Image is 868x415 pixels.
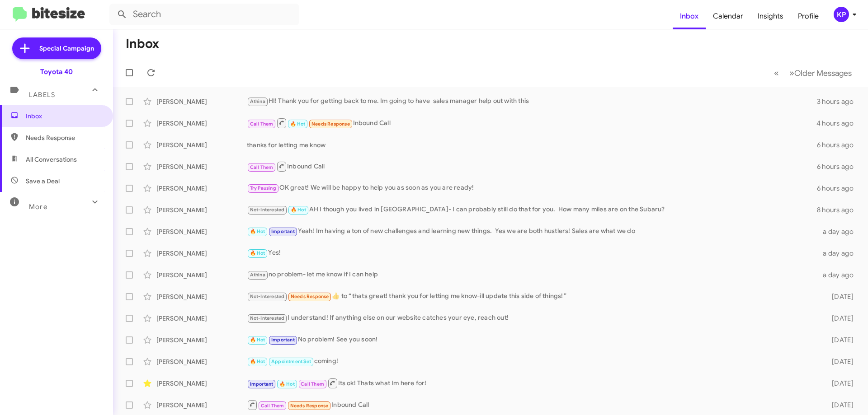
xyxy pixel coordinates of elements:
[826,7,858,22] button: KP
[817,357,861,366] div: [DATE]
[26,112,103,121] span: Inbox
[271,359,311,364] span: Appointment Set
[247,205,817,215] div: AH I though you lived in [GEOGRAPHIC_DATA]- I can probably still do that for you. How many miles ...
[156,227,247,236] div: [PERSON_NAME]
[247,183,817,193] div: OK great! We will be happy to help you as soon as you are ready!
[817,314,861,323] div: [DATE]
[247,226,817,237] div: Yeah! Im having a ton of new challenges and learning new things. Yes we are both hustlers! Sales ...
[774,67,779,79] span: «
[791,3,826,29] a: Profile
[817,401,861,410] div: [DATE]
[247,270,817,280] div: no problem- let me know if I can help
[261,403,284,409] span: Call Them
[834,7,849,22] div: KP
[817,227,861,236] div: a day ago
[250,337,265,343] span: 🔥 Hot
[26,133,103,142] span: Needs Response
[789,67,794,79] span: »
[290,121,306,127] span: 🔥 Hot
[250,250,265,256] span: 🔥 Hot
[156,249,247,258] div: [PERSON_NAME]
[817,205,861,214] div: 8 hours ago
[817,292,861,301] div: [DATE]
[301,381,324,387] span: Call Them
[250,381,274,387] span: Important
[40,67,73,76] div: Toyota 40
[750,3,791,29] a: Insights
[250,294,285,299] span: Not-Interested
[817,162,861,171] div: 6 hours ago
[817,97,861,106] div: 3 hours ago
[673,3,706,29] a: Inbox
[26,177,60,186] span: Save a Deal
[156,97,247,106] div: [PERSON_NAME]
[290,403,329,409] span: Needs Response
[271,228,295,234] span: Important
[156,401,247,410] div: [PERSON_NAME]
[109,4,299,25] input: Search
[156,336,247,345] div: [PERSON_NAME]
[247,161,817,172] div: Inbound Call
[247,248,817,258] div: Yes!
[817,184,861,193] div: 6 hours ago
[156,140,247,149] div: [PERSON_NAME]
[817,379,861,388] div: [DATE]
[291,207,306,213] span: 🔥 Hot
[247,335,817,345] div: No problem! See you soon!
[271,337,295,343] span: Important
[250,272,265,278] span: Athina
[250,359,265,364] span: 🔥 Hot
[250,315,285,321] span: Not-Interested
[250,207,285,213] span: Not-Interested
[156,314,247,323] div: [PERSON_NAME]
[29,203,47,211] span: More
[794,68,852,78] span: Older Messages
[250,164,274,170] span: Call Them
[247,313,817,323] div: I understand! If anything else on our website catches your eye, reach out!
[784,64,857,82] button: Next
[279,381,295,387] span: 🔥 Hot
[817,270,861,280] div: a day ago
[291,294,329,299] span: Needs Response
[250,185,276,191] span: Try Pausing
[247,117,816,129] div: Inbound Call
[156,357,247,366] div: [PERSON_NAME]
[250,228,265,234] span: 🔥 Hot
[250,121,274,127] span: Call Them
[247,399,817,410] div: Inbound Call
[311,121,350,127] span: Needs Response
[817,336,861,345] div: [DATE]
[247,356,817,367] div: coming!
[247,291,817,302] div: ​👍​ to “ thats great! thank you for letting me know-ill update this side of things! ”
[29,91,55,99] span: Labels
[156,270,247,280] div: [PERSON_NAME]
[26,155,77,164] span: All Conversations
[126,37,159,51] h1: Inbox
[816,119,861,128] div: 4 hours ago
[817,140,861,149] div: 6 hours ago
[156,379,247,388] div: [PERSON_NAME]
[706,3,750,29] a: Calendar
[156,162,247,171] div: [PERSON_NAME]
[247,378,817,389] div: Its ok! Thats what Im here for!
[12,37,101,59] a: Special Campaign
[156,205,247,214] div: [PERSON_NAME]
[247,140,817,149] div: thanks for letting me know
[769,64,857,82] nav: Page navigation example
[250,98,265,104] span: Athina
[156,184,247,193] div: [PERSON_NAME]
[39,44,94,53] span: Special Campaign
[769,64,784,82] button: Previous
[156,292,247,301] div: [PERSON_NAME]
[817,249,861,258] div: a day ago
[156,119,247,128] div: [PERSON_NAME]
[247,96,817,107] div: HI! Thank you for getting back to me. Im going to have sales manager help out with this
